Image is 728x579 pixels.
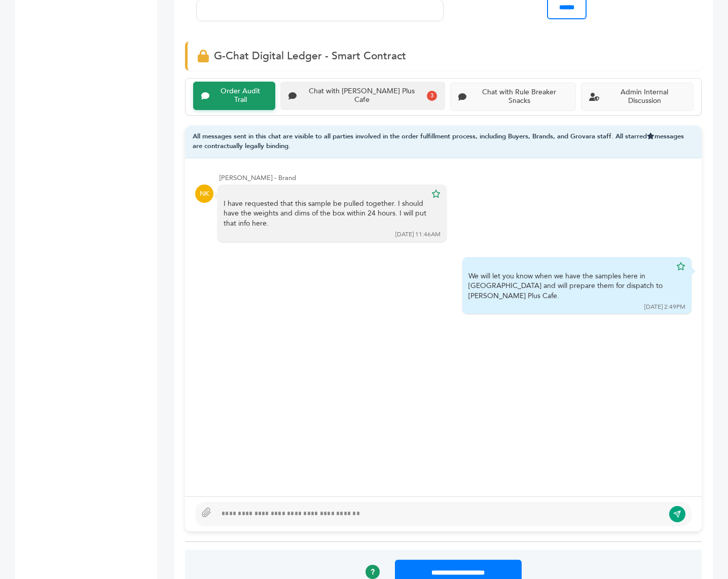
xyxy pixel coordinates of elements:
div: All messages sent in this chat are visible to all parties involved in the order fulfillment proce... [185,126,702,158]
div: I have requested that this sample be pulled together. I should have the weights and dims of the b... [224,199,426,229]
div: Chat with [PERSON_NAME] Plus Cafe [301,87,423,104]
div: Admin Internal Discussion [603,88,685,105]
div: Order Audit Trail [213,87,267,104]
div: We will let you know when we have the samples here in [GEOGRAPHIC_DATA] and will prepare them for... [468,271,671,301]
div: [DATE] 11:46AM [395,230,441,239]
div: [DATE] 2:49PM [644,303,685,311]
div: 3 [427,91,437,101]
a: ? [366,565,380,579]
span: G-Chat Digital Ledger - Smart Contract [214,49,406,63]
div: NK [195,185,213,203]
div: [PERSON_NAME] - Brand [220,173,691,183]
div: Chat with Rule Breaker Snacks [470,88,568,105]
